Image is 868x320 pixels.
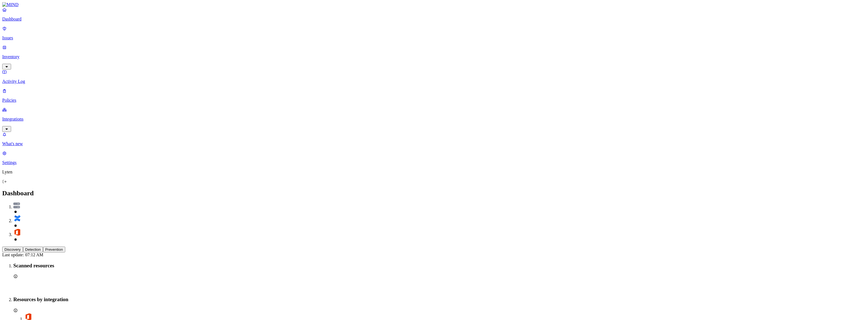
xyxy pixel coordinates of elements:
a: Issues [2,26,866,40]
img: svg%3e [13,203,20,208]
a: Policies [2,88,866,103]
p: Dashboard [2,17,866,22]
a: Inventory [2,45,866,69]
p: What's new [2,141,866,146]
a: What's new [2,132,866,146]
p: Issues [2,35,866,40]
p: Lyten [2,170,866,175]
img: svg%3e [13,214,21,222]
a: Integrations [2,107,866,131]
span: Last update: 07:12 AM [2,252,43,257]
a: MIND [2,2,866,7]
h3: Resources by integration [13,296,866,303]
h2: Dashboard [2,190,866,197]
button: Prevention [43,247,65,252]
p: Inventory [2,54,866,59]
img: MIND [2,2,19,7]
img: svg%3e [13,228,21,236]
button: Detection [23,247,43,252]
p: Policies [2,98,866,103]
p: Integrations [2,117,866,122]
a: Activity Log [2,70,866,84]
p: Settings [2,160,866,165]
p: Activity Log [2,79,866,84]
h3: Scanned resources [13,263,866,269]
a: Settings [2,151,866,165]
button: Discovery [2,247,23,252]
a: Dashboard [2,7,866,22]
